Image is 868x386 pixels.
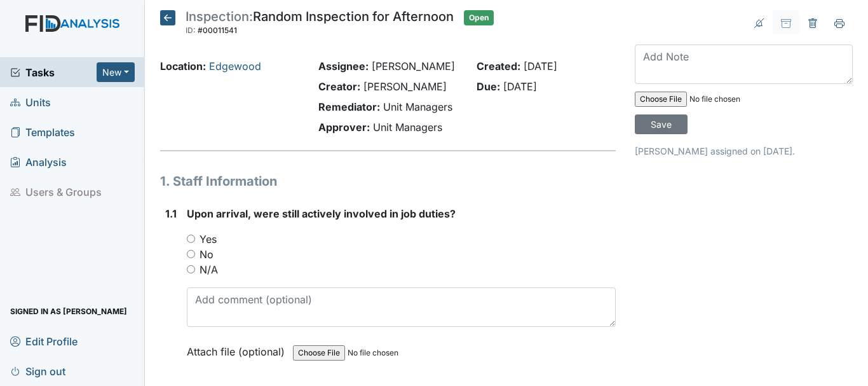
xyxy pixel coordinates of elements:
[160,172,616,191] h1: 1. Staff Information
[477,60,520,72] strong: Created:
[503,80,537,93] span: [DATE]
[187,235,195,243] input: Yes
[524,60,557,72] span: [DATE]
[10,122,75,142] span: Templates
[160,60,206,72] strong: Location:
[187,337,290,359] label: Attach file (optional)
[186,9,253,24] span: Inspection:
[464,10,494,25] span: Open
[10,152,67,172] span: Analysis
[200,231,217,247] label: Yes
[198,25,237,35] span: #00011541
[186,25,196,35] span: ID:
[372,60,455,72] span: [PERSON_NAME]
[200,262,218,277] label: N/A
[187,207,456,220] span: Upon arrival, were still actively involved in job duties?
[97,62,135,82] button: New
[209,60,261,72] a: Edgewood
[363,80,447,93] span: [PERSON_NAME]
[10,92,51,112] span: Units
[186,10,454,38] div: Random Inspection for Afternoon
[10,65,97,80] a: Tasks
[187,265,195,273] input: N/A
[187,250,195,258] input: No
[635,144,853,158] p: [PERSON_NAME] assigned on [DATE].
[477,80,500,93] strong: Due:
[383,100,452,113] span: Unit Managers
[373,121,442,134] span: Unit Managers
[318,121,370,134] strong: Approver:
[635,114,688,134] input: Save
[165,206,177,221] label: 1.1
[10,361,65,381] span: Sign out
[10,331,78,351] span: Edit Profile
[318,60,369,72] strong: Assignee:
[10,301,127,321] span: Signed in as [PERSON_NAME]
[200,247,214,262] label: No
[318,100,380,113] strong: Remediator:
[318,80,360,93] strong: Creator:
